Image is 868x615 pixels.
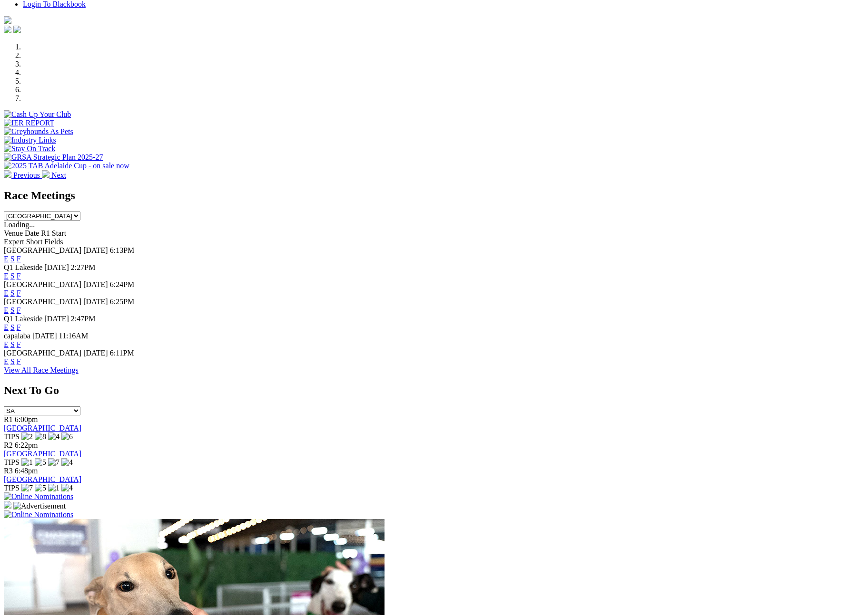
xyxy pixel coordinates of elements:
[4,501,11,509] img: 15187_Greyhounds_GreysPlayCentral_Resize_SA_WebsiteBanner_300x115_2025.jpg
[42,171,66,179] a: Next
[4,162,129,170] img: 2025 TAB Adelaide Cup - on sale now
[17,340,21,348] a: F
[4,323,9,331] a: E
[4,280,81,288] span: [GEOGRAPHIC_DATA]
[4,189,864,202] h2: Race Meetings
[110,298,135,306] span: 6:25PM
[48,432,59,441] img: 4
[44,315,69,323] span: [DATE]
[4,255,9,263] a: E
[35,432,46,441] img: 8
[4,415,13,423] span: R1
[51,171,66,179] span: Next
[4,332,30,340] span: capalaba
[4,298,81,306] span: [GEOGRAPHIC_DATA]
[25,229,39,237] span: Date
[4,246,81,254] span: [GEOGRAPHIC_DATA]
[21,484,33,492] img: 7
[61,458,73,467] img: 4
[4,289,9,297] a: E
[48,458,59,467] img: 7
[4,144,55,153] img: Stay On Track
[10,272,15,280] a: S
[13,502,66,510] img: Advertisement
[21,432,33,441] img: 2
[4,315,42,323] span: Q1 Lakeside
[4,475,81,483] a: [GEOGRAPHIC_DATA]
[4,467,13,475] span: R3
[17,323,21,331] a: F
[4,366,79,374] a: View All Race Meetings
[71,263,96,271] span: 2:27PM
[13,26,21,33] img: twitter.svg
[71,315,96,323] span: 2:47PM
[10,289,15,297] a: S
[4,110,71,119] img: Cash Up Your Club
[4,424,81,432] a: [GEOGRAPHIC_DATA]
[83,349,108,357] span: [DATE]
[10,323,15,331] a: S
[42,170,49,178] img: chevron-right-pager-white.svg
[83,298,108,306] span: [DATE]
[61,432,73,441] img: 6
[4,432,20,441] span: TIPS
[4,263,42,271] span: Q1 Lakeside
[4,229,23,237] span: Venue
[4,357,9,365] a: E
[35,484,46,492] img: 5
[4,238,24,246] span: Expert
[48,484,59,492] img: 1
[83,280,108,288] span: [DATE]
[4,306,9,314] a: E
[4,171,42,179] a: Previous
[4,349,81,357] span: [GEOGRAPHIC_DATA]
[83,246,108,254] span: [DATE]
[15,415,38,423] span: 6:00pm
[17,272,21,280] a: F
[26,238,43,246] span: Short
[21,458,33,467] img: 1
[10,306,15,314] a: S
[41,229,66,237] span: R1 Start
[59,332,89,340] span: 11:16AM
[15,467,38,475] span: 6:48pm
[15,441,38,449] span: 6:22pm
[110,280,135,288] span: 6:24PM
[44,238,63,246] span: Fields
[4,450,81,458] a: [GEOGRAPHIC_DATA]
[4,441,13,449] span: R2
[17,289,21,297] a: F
[4,136,56,144] img: Industry Links
[4,170,11,178] img: chevron-left-pager-white.svg
[17,357,21,365] a: F
[10,340,15,348] a: S
[4,340,9,348] a: E
[110,349,134,357] span: 6:11PM
[4,510,73,519] img: Online Nominations
[4,272,9,280] a: E
[13,171,40,179] span: Previous
[4,458,20,466] span: TIPS
[10,357,15,365] a: S
[4,127,73,136] img: Greyhounds As Pets
[4,492,73,501] img: Online Nominations
[32,332,57,340] span: [DATE]
[17,306,21,314] a: F
[4,484,20,492] span: TIPS
[44,263,69,271] span: [DATE]
[110,246,135,254] span: 6:13PM
[4,153,103,162] img: GRSA Strategic Plan 2025-27
[61,484,73,492] img: 4
[4,26,11,33] img: facebook.svg
[4,221,35,229] span: Loading...
[17,255,21,263] a: F
[4,16,11,24] img: logo-grsa-white.png
[4,384,864,397] h2: Next To Go
[35,458,46,467] img: 5
[4,119,54,127] img: IER REPORT
[10,255,15,263] a: S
